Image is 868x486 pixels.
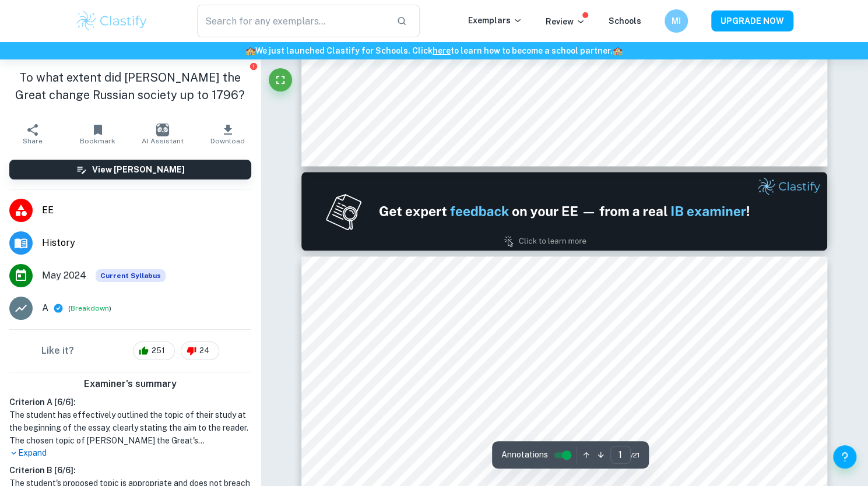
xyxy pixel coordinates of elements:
button: AI Assistant [130,118,195,150]
span: Download [210,137,245,145]
div: 24 [181,341,219,360]
a: Schools [609,16,641,26]
span: May 2024 [42,269,86,283]
h6: Like it? [41,344,74,358]
span: 🏫 [245,46,255,55]
p: Exemplars [468,14,522,27]
h6: Criterion B [ 6 / 6 ]: [9,464,251,477]
div: This exemplar is based on the current syllabus. Feel free to refer to it for inspiration/ideas wh... [96,269,166,282]
span: EE [42,203,251,217]
p: Review [546,15,585,28]
div: 251 [133,341,175,360]
h6: Examiner's summary [5,377,256,391]
button: Bookmark [65,118,131,150]
span: / 21 [631,450,639,460]
h6: We just launched Clastify for Schools. Click to learn how to become a school partner. [2,44,866,57]
button: Report issue [249,62,258,71]
span: Annotations [501,449,548,461]
img: Clastify logo [75,9,149,33]
h1: To what extent did [PERSON_NAME] the Great change Russian society up to 1796? [9,69,251,104]
button: View [PERSON_NAME] [9,160,251,179]
span: Share [23,137,43,145]
p: A [42,301,48,315]
a: here [433,46,451,55]
button: Breakdown [71,303,109,314]
img: Ad [301,172,827,251]
span: 🏫 [613,46,623,55]
button: Help and Feedback [833,445,856,469]
h1: The student has effectively outlined the topic of their study at the beginning of the essay, clea... [9,408,251,447]
p: Expand [9,447,251,459]
span: 251 [145,345,171,357]
span: 24 [193,345,216,357]
button: Download [195,118,261,150]
span: ( ) [68,303,111,314]
button: Fullscreen [269,68,292,91]
span: Bookmark [80,137,115,145]
span: AI Assistant [142,137,184,145]
button: MI [665,9,688,33]
span: History [42,236,251,250]
input: Search for any exemplars... [197,5,388,37]
span: Current Syllabus [96,269,166,282]
img: AI Assistant [156,124,169,136]
h6: View [PERSON_NAME] [92,163,185,176]
h6: Criterion A [ 6 / 6 ]: [9,396,251,408]
h6: MI [669,15,683,27]
button: UPGRADE NOW [711,10,793,31]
